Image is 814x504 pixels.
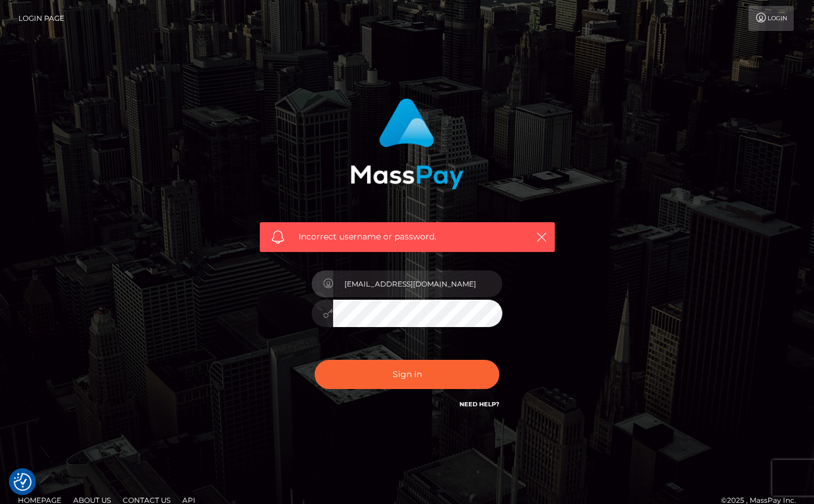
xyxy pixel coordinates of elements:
a: Login [748,6,794,31]
a: Need Help? [459,400,499,408]
a: Login Page [18,6,64,31]
span: Incorrect username or password. [299,231,516,243]
input: Username... [333,270,502,297]
img: Revisit consent button [14,473,32,491]
button: Consent Preferences [14,473,32,491]
button: Sign in [315,360,499,389]
img: MassPay Login [350,98,464,189]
